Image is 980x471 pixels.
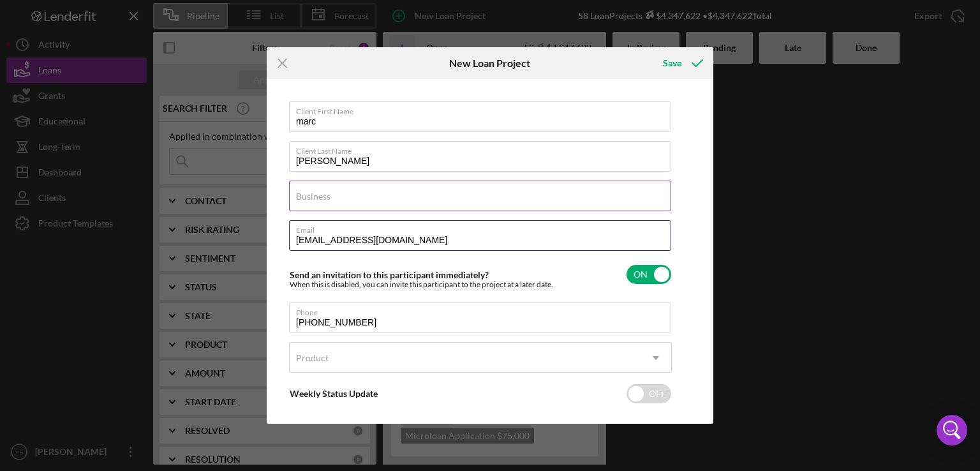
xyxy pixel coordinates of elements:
[650,50,713,76] button: Save
[290,269,489,280] label: Send an invitation to this participant immediately?
[296,221,671,235] label: Email
[296,303,671,317] label: Phone
[296,142,671,156] label: Client Last Name
[663,50,681,76] div: Save
[290,388,378,399] label: Weekly Status Update
[296,191,330,202] label: Business
[449,57,530,69] h6: New Loan Project
[296,102,671,116] label: Client First Name
[937,415,967,445] div: Open Intercom Messenger
[290,280,553,289] div: When this is disabled, you can invite this participant to the project at a later date.
[296,353,329,363] div: Product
